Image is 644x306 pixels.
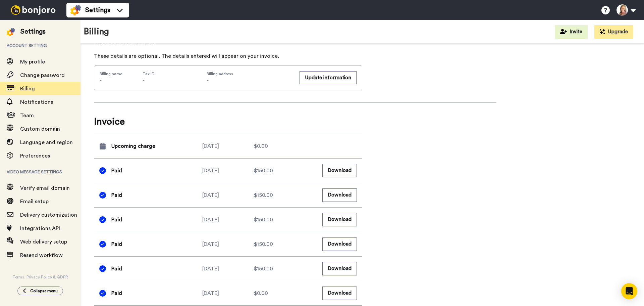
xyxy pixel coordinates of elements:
[555,25,588,39] button: Invite
[20,86,35,91] span: Billing
[322,237,357,251] button: Download
[111,191,122,199] span: Paid
[254,265,273,273] span: $150.00
[20,113,34,118] span: Team
[202,265,254,273] div: [DATE]
[322,188,357,202] button: Download
[70,5,81,15] img: settings-colored.svg
[254,142,306,150] div: $0.00
[202,216,254,224] div: [DATE]
[20,253,63,258] span: Resend workflow
[20,212,77,218] span: Delivery customization
[322,213,357,226] button: Download
[202,191,254,199] div: [DATE]
[111,240,122,248] span: Paid
[254,240,273,248] span: $150.00
[254,167,273,175] span: $150.00
[111,142,155,150] span: Upcoming charge
[202,167,254,175] div: [DATE]
[20,99,53,105] span: Notifications
[202,289,254,297] div: [DATE]
[111,216,122,224] span: Paid
[20,226,60,231] span: Integrations API
[300,71,357,84] button: Update information
[20,27,46,36] div: Settings
[20,185,70,191] span: Verify email domain
[322,287,357,300] button: Download
[594,25,633,39] button: Upgrade
[143,71,155,77] span: Tax ID
[20,73,65,78] span: Change password
[94,52,362,60] div: These details are optional. The details entered will appear on your invoice.
[111,289,122,297] span: Paid
[20,199,49,204] span: Email setup
[207,78,209,83] span: -
[111,265,122,273] span: Paid
[254,191,273,199] span: $150.00
[20,153,50,159] span: Preferences
[20,126,60,132] span: Custom domain
[207,71,292,77] span: Billing address
[100,78,102,83] span: -
[254,216,273,224] span: $150.00
[111,167,122,175] span: Paid
[143,78,145,83] span: -
[30,288,58,294] span: Collapse menu
[100,71,122,77] span: Billing name
[322,262,357,275] button: Download
[20,140,73,145] span: Language and region
[20,239,67,245] span: Web delivery setup
[621,283,637,299] div: Open Intercom Messenger
[20,59,45,64] span: My profile
[8,5,58,15] img: bj-logo-header-white.svg
[17,287,63,295] button: Collapse menu
[94,115,362,128] span: Invoice
[7,28,15,36] img: settings-colored.svg
[322,164,357,177] button: Download
[202,142,254,150] div: [DATE]
[85,5,110,15] span: Settings
[84,27,109,37] h1: Billing
[254,289,268,297] span: $0.00
[202,240,254,248] div: [DATE]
